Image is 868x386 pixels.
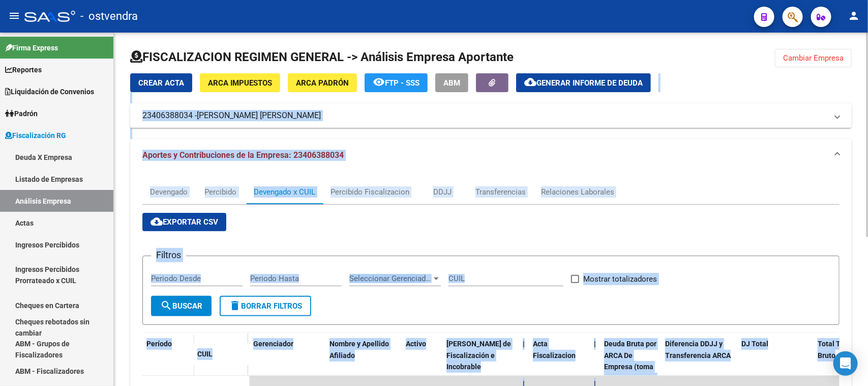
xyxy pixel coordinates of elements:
[130,139,852,172] mat-expansion-panel-header: Aportes y Contribuciones de la Empresa: 23406388034
[142,333,193,376] datatable-header-cell: Período
[406,340,426,348] span: Activo
[523,340,525,348] span: |
[516,73,651,92] button: Generar informe de deuda
[142,213,226,231] button: Exportar CSV
[5,64,42,75] span: Reportes
[833,351,858,376] div: Open Intercom Messenger
[435,73,468,92] button: ABM
[331,186,409,198] div: Percibido Fiscalizacion
[583,273,657,285] span: Mostrar totalizadores
[193,343,249,365] datatable-header-cell: CUIL
[254,186,315,198] div: Devengado x CUIL
[475,186,526,198] div: Transferencias
[349,274,432,283] span: Seleccionar Gerenciador
[524,76,536,88] mat-icon: cloud_download
[533,340,576,360] span: Acta Fiscalizacion
[229,299,241,312] mat-icon: delete
[142,150,344,160] span: Aportes y Contribuciones de la Empresa: 23406388034
[200,73,280,92] button: ARCA Impuestos
[5,42,58,53] span: Firma Express
[220,296,311,316] button: Borrar Filtros
[848,10,860,22] mat-icon: person
[253,340,293,348] span: Gerenciador
[443,78,460,88] span: ABM
[142,110,827,121] mat-panel-title: 23406388034 -
[208,78,272,88] span: ARCA Impuestos
[229,301,302,311] span: Borrar Filtros
[160,301,202,311] span: Buscar
[5,86,94,97] span: Liquidación de Convenios
[541,186,614,198] div: Relaciones Laborales
[130,73,192,92] button: Crear Acta
[151,296,212,316] button: Buscar
[151,248,186,262] h3: Filtros
[8,10,20,22] mat-icon: menu
[197,350,213,358] span: CUIL
[151,215,163,228] mat-icon: cloud_download
[5,130,66,141] span: Fiscalización RG
[146,340,172,348] span: Período
[330,340,389,360] span: Nombre y Apellido Afiliado
[373,76,385,88] mat-icon: remove_red_eye
[296,78,349,88] span: ARCA Padrón
[433,186,452,198] div: DDJJ
[130,49,514,65] h1: FISCALIZACION REGIMEN GENERAL -> Análisis Empresa Aportante
[130,103,852,128] mat-expansion-panel-header: 23406388034 -[PERSON_NAME] [PERSON_NAME]
[783,53,844,63] span: Cambiar Empresa
[288,73,357,92] button: ARCA Padrón
[160,299,172,312] mat-icon: search
[446,340,511,371] span: [PERSON_NAME] de Fiscalización e Incobrable
[665,340,731,360] span: Diferencia DDJJ y Transferencia ARCA
[5,108,38,119] span: Padrón
[80,5,138,27] span: - ostvendra
[197,110,321,121] span: [PERSON_NAME] [PERSON_NAME]
[775,49,852,67] button: Cambiar Empresa
[150,186,188,198] div: Devengado
[536,78,643,88] span: Generar informe de deuda
[365,73,428,92] button: FTP - SSS
[741,340,768,348] span: DJ Total
[138,78,184,88] span: Crear Acta
[205,186,237,198] div: Percibido
[151,217,218,227] span: Exportar CSV
[385,78,420,88] span: FTP - SSS
[594,340,596,348] span: |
